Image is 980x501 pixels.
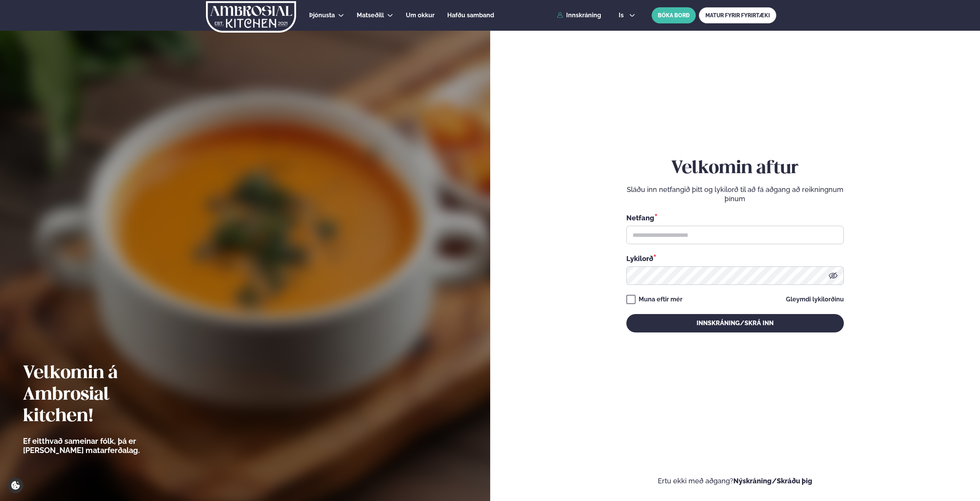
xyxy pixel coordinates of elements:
div: Netfang [626,213,844,223]
div: Lykilorð [626,253,844,263]
a: Cookie settings [8,478,23,493]
a: Matseðill [357,11,384,20]
span: Hafðu samband [447,12,494,19]
a: Gleymdi lykilorðinu [786,296,844,303]
a: Hafðu samband [447,11,494,20]
span: Um okkur [406,12,435,19]
p: Ef eitthvað sameinar fólk, þá er [PERSON_NAME] matarferðalag. [23,437,182,455]
button: Innskráning/Skrá inn [626,314,844,332]
img: logo [205,1,297,33]
a: Um okkur [406,11,435,20]
p: Ertu ekki með aðgang? [513,476,957,486]
span: Þjónusta [309,12,335,19]
a: Þjónusta [309,11,335,20]
span: is [619,12,626,18]
h2: Velkomin á Ambrosial kitchen! [23,363,182,427]
button: BÓKA BORÐ [652,7,696,23]
a: Nýskráning/Skráðu þig [733,477,812,485]
a: MATUR FYRIR FYRIRTÆKI [699,7,776,23]
h2: Velkomin aftur [626,158,844,179]
a: Innskráning [557,12,601,19]
span: Matseðill [357,12,384,19]
p: Sláðu inn netfangið þitt og lykilorð til að fá aðgang að reikningnum þínum [626,185,844,203]
button: is [613,12,641,18]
